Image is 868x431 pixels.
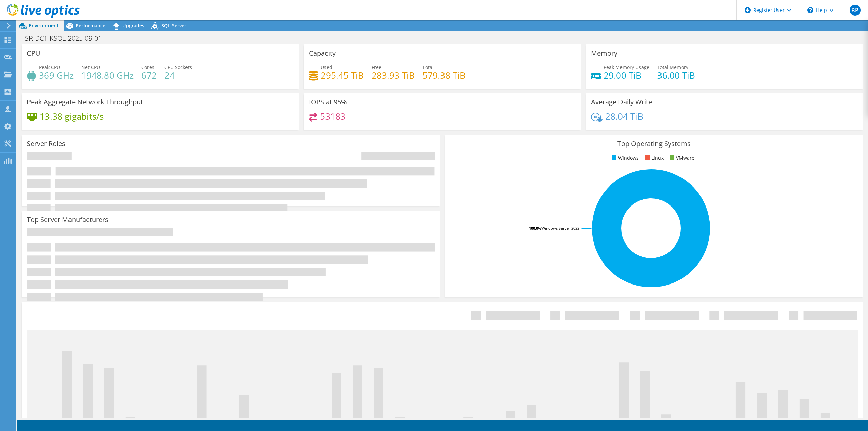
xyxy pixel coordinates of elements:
span: Peak CPU [39,64,60,71]
span: SQL Server [161,22,186,29]
h3: Average Daily Write [591,98,652,106]
h3: Top Operating Systems [450,140,858,148]
h4: 36.00 TiB [657,72,695,79]
tspan: 100.0% [529,226,541,231]
span: Total [422,64,434,71]
span: Net CPU [81,64,100,71]
h3: Server Roles [27,140,65,148]
h4: 28.04 TiB [605,113,643,120]
h3: Peak Aggregate Network Throughput [27,98,143,106]
h4: 1948.80 GHz [81,72,134,79]
h3: Memory [591,50,617,57]
span: Peak Memory Usage [604,64,649,71]
svg: \n [807,7,813,13]
h4: 295.45 TiB [321,72,364,79]
li: VMware [668,154,694,162]
span: Total Memory [657,64,688,71]
tspan: Windows Server 2022 [541,226,579,231]
span: Performance [76,22,105,29]
h4: 13.38 gigabits/s [40,113,104,120]
span: Used [321,64,332,71]
h3: IOPS at 95% [309,98,347,106]
h4: 29.00 TiB [604,72,649,79]
h1: SR-DC1-KSQL-2025-09-01 [22,35,112,42]
h4: 53183 [320,113,346,120]
h4: 369 GHz [39,72,74,79]
h4: 672 [141,72,157,79]
li: Windows [610,154,639,162]
span: Upgrades [122,22,144,29]
h3: Top Server Manufacturers [27,216,108,223]
h3: CPU [27,50,40,57]
h4: 283.93 TiB [372,72,415,79]
span: Environment [29,22,59,29]
li: Linux [643,154,664,162]
h3: Capacity [309,50,336,57]
span: Cores [141,64,154,71]
span: CPU Sockets [164,64,192,71]
h4: 579.38 TiB [422,72,466,79]
h4: 24 [164,72,192,79]
span: Free [372,64,381,71]
span: BP [850,5,861,16]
